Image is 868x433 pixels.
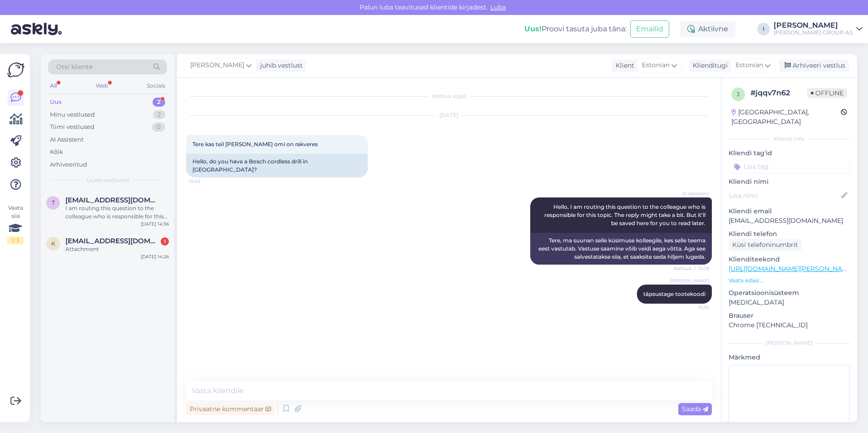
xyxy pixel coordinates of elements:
div: [PERSON_NAME] [729,339,850,347]
div: 1 [161,237,169,246]
span: t [52,199,55,206]
div: Arhiveeri vestlus [779,59,849,72]
p: Vaata edasi ... [729,276,850,285]
div: 2 [153,110,165,119]
span: kirill1983@inbox.ru [65,237,160,245]
a: [PERSON_NAME][PERSON_NAME] GROUP AS [774,22,863,36]
div: [DATE] 14:36 [141,221,169,227]
b: Uus! [524,25,542,33]
div: 0 [152,123,165,132]
div: [GEOGRAPHIC_DATA], [GEOGRAPHIC_DATA] [731,108,841,127]
div: Klienditugi [689,61,728,70]
span: Hello, I am routing this question to the colleague who is responsible for this topic. The reply m... [544,203,707,226]
div: Minu vestlused [50,110,95,119]
span: tanjaderksen802@gmail.com [65,196,160,204]
div: # jqqv7n62 [750,88,807,98]
button: Emailid [630,20,669,38]
div: Aktiivne [680,21,735,37]
span: Uued vestlused [87,176,129,184]
div: Kliendi info [729,135,850,143]
span: Estonian [642,60,670,70]
div: Attachment [65,245,169,253]
p: Klienditeekond [729,255,850,264]
div: Tere, ma suunan selle küsimuse kolleegile, kes selle teema eest vastutab. Vastuse saamine võib ve... [530,233,712,265]
span: Estonian [735,60,763,70]
p: Chrome [TECHNICAL_ID] [729,320,850,330]
div: I [757,23,770,35]
img: Askly Logo [7,61,25,79]
span: Offline [807,88,847,98]
input: Lisa nimi [729,191,839,201]
div: juhib vestlust [256,61,303,70]
p: Operatsioonisüsteem [729,288,850,298]
p: Kliendi tag'id [729,148,850,158]
span: Nähtud ✓ 13:08 [674,265,709,272]
div: Hello, do you have a Bosch cordless drill in [GEOGRAPHIC_DATA]? [186,154,368,177]
div: Arhiveeritud [50,160,87,169]
div: [DATE] [186,111,712,119]
span: k [51,240,55,247]
p: Kliendi telefon [729,229,850,239]
div: Proovi tasuta juba täna: [524,24,626,34]
span: Luba [488,3,508,11]
p: Kliendi nimi [729,177,850,187]
div: Küsi telefoninumbrit [729,239,802,251]
a: [URL][DOMAIN_NAME][PERSON_NAME] [729,265,854,273]
div: 1 / 3 [7,236,24,245]
div: I am routing this question to the colleague who is responsible for this topic. The reply might ta... [65,204,169,221]
div: Privaatne kommentaar [186,403,275,415]
div: Klient [612,61,634,70]
span: Tere kas teil [PERSON_NAME] omi on rakveres [192,141,318,148]
p: Kliendi email [729,207,850,216]
div: AI Assistent [50,135,84,144]
span: j [737,91,740,98]
span: AI Assistent [675,190,709,197]
p: Märkmed [729,353,850,362]
div: Socials [145,80,167,92]
div: Kõik [50,148,63,157]
p: Brauser [729,311,850,320]
span: [PERSON_NAME] [670,277,709,284]
input: Lisa tag [729,160,850,173]
div: All [48,80,59,92]
p: [EMAIL_ADDRESS][DOMAIN_NAME] [729,216,850,226]
span: Saada [682,405,708,413]
div: Web [94,80,110,92]
div: [PERSON_NAME] GROUP AS [774,29,853,36]
div: Uus [50,98,62,107]
div: [PERSON_NAME] [774,22,853,29]
div: Vaata siia [7,204,24,245]
span: 13:08 [189,178,223,185]
span: 13:35 [675,304,709,311]
div: 2 [153,98,165,107]
div: Tiimi vestlused [50,123,94,132]
p: [MEDICAL_DATA] [729,298,850,307]
span: täpsustage tootekoodi [643,290,705,297]
span: [PERSON_NAME] [190,60,244,70]
div: [DATE] 14:26 [141,253,169,260]
div: Vestlus algas [186,92,712,100]
span: Otsi kliente [56,62,93,72]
